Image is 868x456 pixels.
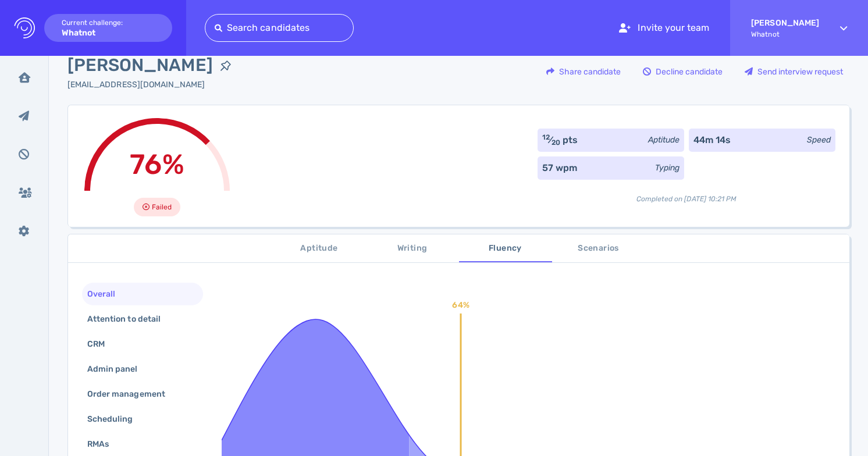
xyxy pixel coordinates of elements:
div: Order management [85,386,179,402]
div: Typing [655,162,680,174]
div: Send interview request [739,58,849,85]
div: Share candidate [540,58,627,85]
div: Attention to detail [85,311,175,327]
div: Click to copy the email address [67,79,239,91]
sup: 12 [542,133,550,141]
button: Send interview request [738,58,849,85]
span: 76% [130,148,184,181]
div: ⁄ pts [542,133,578,147]
span: Writing [373,241,452,256]
div: RMAs [85,436,123,453]
div: Completed on [DATE] 10:21 PM [538,184,835,204]
div: Admin panel [85,361,152,377]
text: 64% [453,300,469,310]
div: Speed [807,134,831,146]
div: CRM [85,336,119,352]
span: Whatnot [751,30,819,38]
span: Fluency [466,241,545,256]
span: Scenarios [559,241,638,256]
div: Scheduling [85,411,147,427]
div: Overall [85,286,129,302]
span: Aptitude [280,241,359,256]
span: [PERSON_NAME] [67,52,213,79]
span: Failed [152,200,172,214]
button: Share candidate [540,58,627,85]
div: 57 wpm [542,161,577,175]
div: Aptitude [648,134,680,146]
sub: 20 [552,138,560,147]
strong: [PERSON_NAME] [751,18,819,28]
div: Decline candidate [637,58,728,85]
button: Decline candidate [636,58,729,85]
div: 44m 14s [693,133,731,147]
